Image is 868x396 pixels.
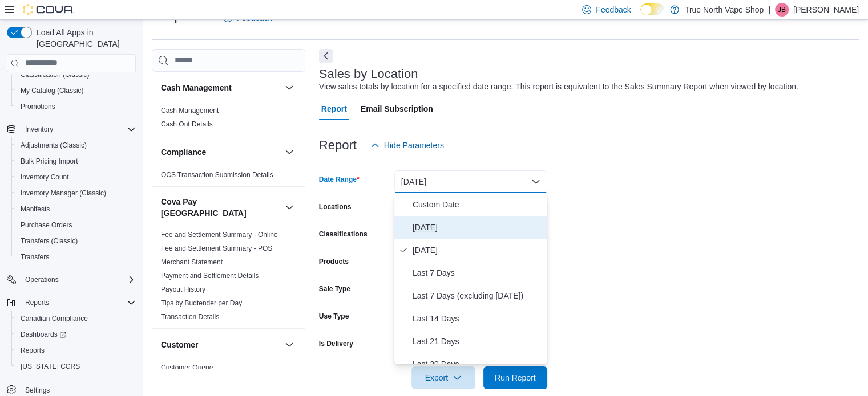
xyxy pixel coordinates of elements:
[16,186,136,200] span: Inventory Manager (Classic)
[413,289,543,303] span: Last 7 Days (excluding [DATE])
[21,102,55,111] span: Promotions
[2,121,140,137] button: Inventory
[16,328,71,341] a: Dashboards
[2,295,140,311] button: Reports
[282,145,296,159] button: Compliance
[366,134,449,157] button: Hide Parameters
[21,273,136,287] span: Operations
[161,170,273,179] span: OCS Transaction Submission Details
[23,4,74,15] img: Cova
[152,168,305,186] div: Compliance
[161,258,223,266] a: Merchant Statement
[21,141,87,150] span: Adjustments (Classic)
[25,386,50,395] span: Settings
[21,236,78,246] span: Transfers (Classic)
[319,284,350,293] label: Sale Type
[685,3,764,17] p: True North Vape Shop
[11,326,140,342] a: Dashboards
[413,198,543,211] span: Custom Date
[16,344,49,357] a: Reports
[11,201,140,217] button: Manifests
[319,339,353,348] label: Is Delivery
[161,120,213,129] span: Cash Out Details
[282,201,296,214] button: Cova Pay [GEOGRAPHIC_DATA]
[16,138,91,152] a: Adjustments (Classic)
[413,266,543,280] span: Last 7 Days
[321,97,347,120] span: Report
[11,233,140,249] button: Transfers (Classic)
[640,15,641,16] span: Dark Mode
[161,120,213,128] a: Cash Out Details
[413,334,543,348] span: Last 21 Days
[161,285,205,294] span: Payout History
[16,154,136,168] span: Bulk Pricing Import
[16,68,94,81] a: Classification (Classic)
[394,193,547,364] div: Select listbox
[16,202,54,216] a: Manifests
[11,358,140,374] button: [US_STATE] CCRS
[319,175,360,184] label: Date Range
[16,250,136,264] span: Transfers
[361,97,433,120] span: Email Subscription
[413,221,543,234] span: [DATE]
[21,86,84,95] span: My Catalog (Classic)
[161,258,223,267] span: Merchant Statement
[152,361,305,379] div: Customer
[413,357,543,371] span: Last 30 Days
[21,123,58,136] button: Inventory
[161,230,278,239] span: Fee and Settlement Summary - Online
[16,344,136,357] span: Reports
[161,285,205,293] a: Payout History
[11,169,140,185] button: Inventory Count
[11,153,140,169] button: Bulk Pricing Import
[161,106,219,115] span: Cash Management
[2,272,140,288] button: Operations
[16,84,88,97] a: My Catalog (Classic)
[413,312,543,325] span: Last 14 Days
[161,339,280,350] button: Customer
[161,107,219,115] a: Cash Management
[16,218,77,232] a: Purchase Orders
[21,252,49,262] span: Transfers
[21,70,90,79] span: Classification (Classic)
[161,299,242,307] a: Tips by Budtender per Day
[483,366,547,389] button: Run Report
[21,205,50,214] span: Manifests
[21,314,88,323] span: Canadian Compliance
[21,296,54,309] button: Reports
[161,146,280,158] button: Compliance
[161,363,213,372] span: Customer Queue
[11,311,140,326] button: Canadian Compliance
[11,137,140,153] button: Adjustments (Classic)
[394,170,547,193] button: [DATE]
[768,3,770,17] p: |
[25,275,59,284] span: Operations
[11,185,140,201] button: Inventory Manager (Classic)
[16,234,136,248] span: Transfers (Classic)
[16,138,136,152] span: Adjustments (Classic)
[16,218,136,232] span: Purchase Orders
[161,271,259,280] span: Payment and Settlement Details
[21,296,136,309] span: Reports
[11,67,140,83] button: Classification (Classic)
[319,67,418,81] h3: Sales by Location
[161,196,280,219] button: Cova Pay [GEOGRAPHIC_DATA]
[152,228,305,328] div: Cova Pay [GEOGRAPHIC_DATA]
[25,125,53,134] span: Inventory
[16,68,136,81] span: Classification (Classic)
[161,82,232,93] h3: Cash Management
[161,244,272,252] a: Fee and Settlement Summary - POS
[282,81,296,95] button: Cash Management
[161,272,259,280] a: Payment and Settlement Details
[32,27,136,50] span: Load All Apps in [GEOGRAPHIC_DATA]
[495,372,536,383] span: Run Report
[11,83,140,99] button: My Catalog (Classic)
[16,170,136,184] span: Inventory Count
[16,360,136,373] span: Washington CCRS
[16,154,83,168] a: Bulk Pricing Import
[16,170,74,184] a: Inventory Count
[21,273,63,287] button: Operations
[640,3,664,15] input: Dark Mode
[16,250,54,264] a: Transfers
[16,234,82,248] a: Transfers (Classic)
